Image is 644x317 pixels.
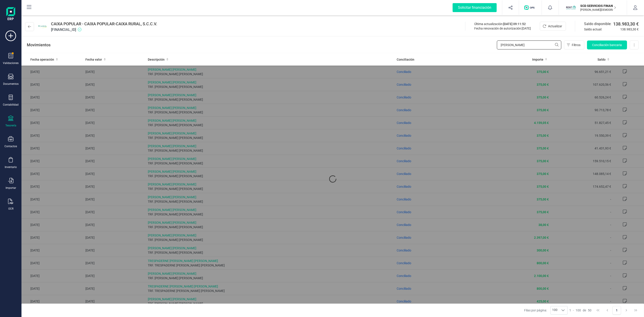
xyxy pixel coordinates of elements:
button: Page 1 [612,306,621,315]
div: Validaciones [3,61,19,65]
button: Logo de OPS [522,0,539,15]
span: [DATE] 09:11:52 [503,22,526,26]
span: 50 [588,308,591,313]
span: 100 [576,308,581,313]
span: Fecha operación [30,57,54,62]
span: 100 [551,306,559,314]
div: Contabilidad [3,103,19,106]
button: Solicitar financiación [447,0,502,15]
button: First Page [594,306,602,315]
img: Logo de OPS [524,5,536,10]
span: [DATE] [522,27,531,30]
span: 138.983,30 € [620,27,639,32]
button: Previous Page [603,306,612,315]
span: Filtros [572,43,580,47]
p: Movimientos [27,42,51,48]
div: Tesorería [5,124,16,127]
span: Actualizar [548,24,562,28]
button: Conciliación bancaria [587,40,627,49]
button: Filtros [564,40,584,49]
div: - [569,308,591,313]
button: Next Page [622,306,631,315]
img: SC [566,3,576,13]
span: Importe [532,57,543,62]
span: [FINANCIAL_ID] [51,27,157,32]
span: CAIXA POPULAR - CAIXA POPULAR-CAIXA RURAL, S.C.C.V. [51,21,157,27]
div: Documentos [3,82,19,86]
span: 1 [569,308,571,313]
span: Saldo [597,57,606,62]
button: Actualizar [540,22,566,31]
p: SCD SERVICIOS FINANCIEROS SL [580,4,616,8]
button: SCSCD SERVICIOS FINANCIEROS SL[PERSON_NAME][DEMOGRAPHIC_DATA][DEMOGRAPHIC_DATA] [564,0,621,15]
span: Conciliación bancaria [592,43,622,47]
div: Inventario [5,165,17,169]
span: Conciliación [397,57,414,62]
div: Última actualización: [474,22,531,26]
p: [PERSON_NAME][DEMOGRAPHIC_DATA][DEMOGRAPHIC_DATA] [580,8,616,12]
span: Saldo disponible: [584,21,611,27]
div: OCR [8,207,13,211]
span: Saldo actual: [584,27,619,32]
div: Fecha renovación de autorización: [474,26,531,31]
span: de [583,308,586,313]
span: Fecha valor [85,57,102,62]
div: Solicitar financiación [453,3,497,12]
div: Importar [6,186,16,190]
div: Contactos [4,145,17,148]
div: Filas por página: [524,306,568,315]
input: Buscar movimiento... [497,40,561,49]
button: Last Page [631,306,640,315]
span: Descripción [148,57,165,62]
span: 138.983,30 € [613,21,639,27]
img: Logo Finanedi [6,7,15,21]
